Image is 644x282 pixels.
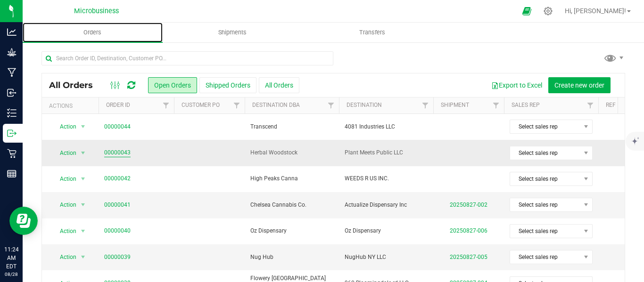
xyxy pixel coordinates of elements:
span: Chelsea Cannabis Co. [250,201,333,209]
a: 00000041 [104,201,131,209]
span: Herbal Woodstock [250,148,333,157]
span: Plant Meets Public LLC [345,148,428,157]
iframe: Resource center [9,207,38,235]
span: Nug Hub [250,253,333,262]
a: 00000043 [104,148,131,157]
a: Destination [347,102,382,108]
a: Ref Field 1 [606,102,636,108]
span: High Peaks Canna [250,174,333,183]
inline-svg: Reports [7,169,17,178]
a: Transfers [302,23,442,42]
span: Select sales rep [510,172,580,185]
span: select [77,146,89,160]
inline-svg: Retail [7,149,17,158]
span: Microbusiness [74,7,119,15]
span: Select sales rep [510,250,580,264]
span: Oz Dispensary [345,226,428,235]
a: Sales Rep [512,102,540,108]
inline-svg: Manufacturing [7,68,17,77]
span: Action [51,146,77,160]
a: 20250827-005 [450,254,487,260]
span: Select sales rep [510,120,580,133]
inline-svg: Outbound [7,129,17,138]
span: NugHub NY LLC [345,253,428,262]
span: Hi, [PERSON_NAME]! [565,7,626,15]
a: Filter [229,97,245,113]
div: Manage settings [542,7,554,16]
inline-svg: Grow [7,48,17,57]
span: All Orders [49,80,102,90]
a: Filter [323,97,339,113]
button: Export to Excel [485,77,548,93]
a: 20250827-002 [450,201,487,208]
span: Open Ecommerce Menu [516,2,537,20]
span: Select sales rep [510,225,580,238]
p: 11:24 AM EDT [4,245,18,271]
span: Action [51,120,77,133]
a: Shipment [441,102,469,108]
div: Actions [49,103,95,109]
span: Create new order [554,81,604,89]
button: Create new order [548,77,611,93]
a: Filter [583,97,598,113]
span: Action [51,198,77,211]
a: 00000042 [104,174,131,183]
span: select [77,198,89,211]
a: 00000039 [104,253,131,262]
a: Order ID [106,102,130,108]
span: select [77,250,89,264]
a: 00000040 [104,226,131,235]
a: Destination DBA [252,102,300,108]
span: Action [51,172,77,185]
a: Shipments [163,23,303,42]
button: All Orders [259,77,299,93]
a: Customer PO [182,102,220,108]
span: Select sales rep [510,198,580,211]
button: Shipped Orders [199,77,256,93]
span: WEEDS R US INC. [345,174,428,183]
a: 20250827-006 [450,227,487,234]
span: select [77,120,89,133]
inline-svg: Inbound [7,88,17,97]
input: Search Order ID, Destination, Customer PO... [41,51,333,65]
span: select [77,225,89,238]
a: Filter [158,97,174,113]
span: Select sales rep [510,146,580,160]
a: 00000044 [104,122,131,131]
span: Orders [71,28,114,37]
span: select [77,172,89,185]
span: Actualize Dispensary Inc [345,201,428,209]
a: Filter [418,97,433,113]
span: Transfers [347,28,398,37]
span: Oz Dispensary [250,226,333,235]
span: 4081 Industries LLC [345,122,428,131]
inline-svg: Inventory [7,108,17,118]
span: Transcend [250,122,333,131]
a: Orders [23,23,163,42]
span: Action [51,250,77,264]
a: Filter [488,97,504,113]
p: 08/28 [4,271,18,278]
button: Open Orders [148,77,197,93]
inline-svg: Analytics [7,27,17,37]
span: Shipments [206,28,259,37]
span: Action [51,225,77,238]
